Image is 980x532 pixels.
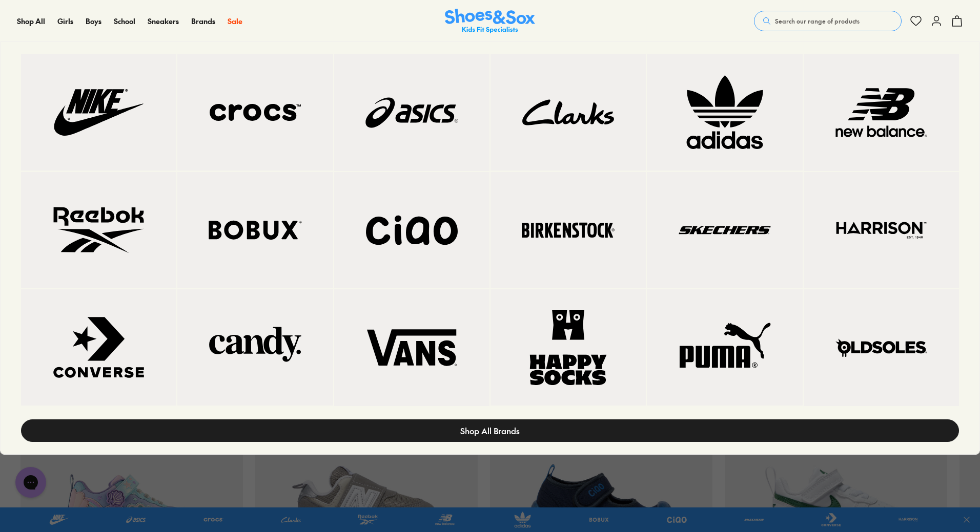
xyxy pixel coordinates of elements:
[21,419,959,442] a: Shop All Brands
[57,16,73,27] a: Girls
[228,16,242,26] span: Sale
[10,463,51,501] iframe: Gorgias live chat messenger
[86,16,101,26] span: Boys
[86,16,101,27] a: Boys
[114,16,135,27] a: School
[57,16,73,26] span: Girls
[228,16,242,27] a: Sale
[460,424,520,437] span: Shop All Brands
[114,16,135,26] span: School
[754,11,902,31] button: Search our range of products
[775,16,860,26] span: Search our range of products
[191,16,215,26] span: Brands
[445,9,535,34] img: SNS_Logo_Responsive.svg
[191,16,215,27] a: Brands
[17,16,45,26] span: Shop All
[17,16,45,27] a: Shop All
[148,16,179,27] a: Sneakers
[148,16,179,26] span: Sneakers
[445,9,535,34] a: Shoes & Sox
